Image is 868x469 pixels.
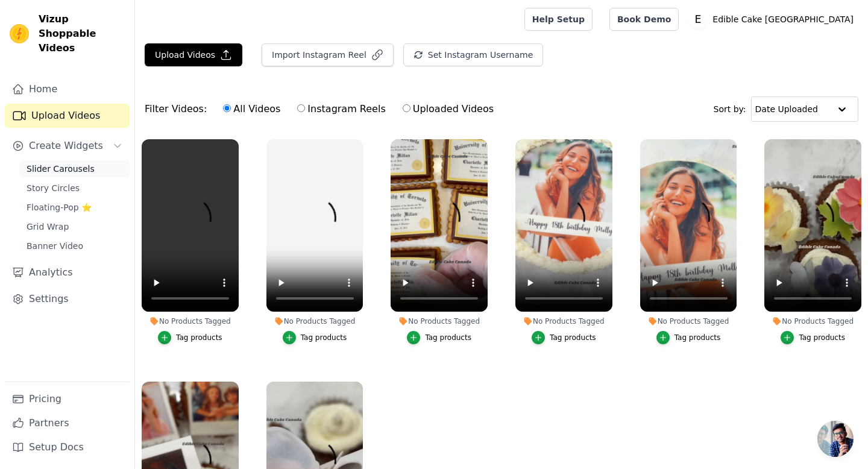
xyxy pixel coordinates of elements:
div: Filter Videos: [145,95,500,123]
a: Grid Wrap [19,218,130,235]
button: Set Instagram Username [403,43,543,66]
img: Vizup [10,24,29,43]
div: Tag products [425,333,471,342]
button: Tag products [656,331,721,344]
label: Instagram Reels [297,101,386,117]
p: Edible Cake [GEOGRAPHIC_DATA] [708,8,858,30]
a: Story Circles [19,180,130,197]
a: Upload Videos [5,104,130,128]
a: Pricing [5,387,130,411]
a: Settings [5,287,130,311]
button: Tag products [283,331,347,344]
button: Create Widgets [5,134,130,158]
a: Setup Docs [5,435,130,459]
button: Tag products [407,331,471,344]
a: Analytics [5,260,130,285]
span: Story Circles [27,182,80,194]
div: No Products Tagged [515,316,612,326]
div: No Products Tagged [640,316,737,326]
span: Vizup Shoppable Videos [39,12,125,55]
button: Import Instagram Reel [262,43,394,66]
button: Tag products [532,331,596,344]
div: Open chat [817,421,854,457]
button: Upload Videos [145,43,242,66]
input: Uploaded Videos [403,104,410,112]
div: Tag products [176,333,222,342]
button: Tag products [158,331,222,344]
a: Floating-Pop ⭐ [19,199,130,216]
div: Tag products [675,333,721,342]
a: Help Setup [524,8,593,31]
a: Slider Carousels [19,160,130,177]
span: Create Widgets [29,139,103,153]
div: No Products Tagged [142,316,239,326]
div: Sort by: [714,96,859,122]
div: No Products Tagged [266,316,363,326]
div: Tag products [301,333,347,342]
a: Banner Video [19,238,130,254]
button: E Edible Cake [GEOGRAPHIC_DATA] [688,8,858,30]
span: Floating-Pop ⭐ [27,201,92,213]
div: No Products Tagged [764,316,861,326]
span: Slider Carousels [27,163,95,175]
a: Partners [5,411,130,435]
a: Book Demo [609,8,679,31]
span: Banner Video [27,240,83,252]
label: All Videos [222,101,281,117]
text: E [695,13,702,25]
div: Tag products [799,333,845,342]
div: Tag products [550,333,596,342]
input: Instagram Reels [297,104,305,112]
label: Uploaded Videos [402,101,494,117]
div: No Products Tagged [391,316,488,326]
input: All Videos [223,104,231,112]
span: Grid Wrap [27,221,69,233]
button: Tag products [781,331,845,344]
a: Home [5,77,130,101]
